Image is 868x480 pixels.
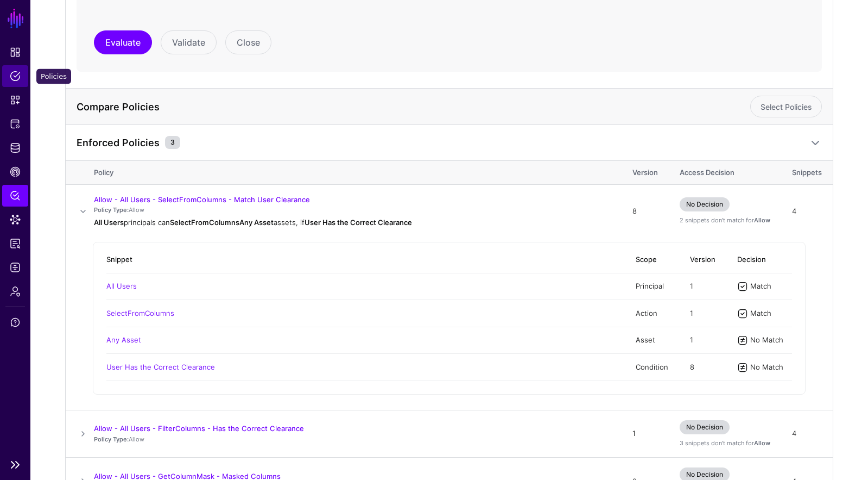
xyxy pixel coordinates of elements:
[625,327,679,353] td: Asset
[106,247,625,273] th: Snippet
[10,47,21,58] span: Dashboard
[305,218,412,227] strong: User Has the Correct Clearance
[680,197,730,211] span: No Decision
[690,335,693,344] span: 1
[781,161,833,185] th: Snippets
[10,238,21,249] span: Reports
[625,273,679,300] td: Principal
[161,30,217,54] button: Validate
[680,439,770,448] div: 3 snippets don't match for
[7,7,25,30] a: SGNL
[754,439,770,447] strong: Allow
[106,335,141,344] a: Any Asset
[10,286,21,297] span: Admin
[274,218,296,227] span: assets
[94,206,129,214] strong: Policy Type:
[10,317,21,328] span: Support
[10,166,21,177] span: CAEP Hub
[690,282,693,290] span: 1
[296,218,305,227] span: , if
[10,142,21,153] span: Identity Data Fabric
[94,424,304,433] a: Allow - All Users - FilterColumns - Has the Correct Clearance
[10,262,21,273] span: Logs
[2,209,28,230] a: Data Lens
[94,435,611,444] p: Allow
[748,308,792,319] div: Match
[680,420,730,434] span: No Decision
[625,300,679,327] td: Action
[625,354,679,381] td: Condition
[679,247,726,273] th: Version
[225,30,271,54] button: Close
[10,190,21,201] span: Policy Lens
[781,185,833,238] td: 4
[106,309,174,317] a: SelectFromColumns
[754,216,770,224] strong: Allow
[690,309,693,317] span: 1
[77,101,742,113] h4: Compare Policies
[165,136,180,149] small: 3
[690,363,694,371] span: 8
[10,119,21,129] span: Protected Systems
[2,280,28,302] a: Admin
[94,195,310,204] a: Allow - All Users - SelectFromColumns - Match User Clearance
[748,362,792,373] div: No Match
[10,95,21,105] span: Snippets
[2,233,28,254] a: Reports
[77,137,160,149] h4: Enforced Policies
[625,247,679,273] th: Scope
[94,30,152,54] button: Evaluate
[2,161,28,183] a: CAEP Hub
[239,218,274,227] strong: Any Asset
[750,96,822,117] a: Select Policies
[2,65,28,87] a: Policies
[669,161,781,185] th: Access Decision
[622,161,669,185] th: Version
[106,282,137,290] a: All Users
[622,410,669,458] td: 1
[124,218,170,227] span: principals can
[748,335,792,346] div: No Match
[2,41,28,63] a: Dashboard
[2,257,28,278] a: Logs
[10,214,21,225] span: Data Lens
[94,205,611,215] p: Allow
[680,216,770,225] div: 2 snippets don't match for
[94,435,129,443] strong: Policy Type:
[622,185,669,238] td: 8
[10,71,21,82] span: Policies
[2,113,28,135] a: Protected Systems
[781,410,833,458] td: 4
[36,69,71,84] div: Policies
[2,89,28,111] a: Snippets
[2,137,28,159] a: Identity Data Fabric
[726,247,792,273] th: Decision
[2,185,28,207] a: Policy Lens
[748,281,792,292] div: Match
[170,218,239,227] strong: SelectFromColumns
[106,363,215,371] a: User Has the Correct Clearance
[94,161,622,185] th: Policy
[94,218,124,227] strong: All Users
